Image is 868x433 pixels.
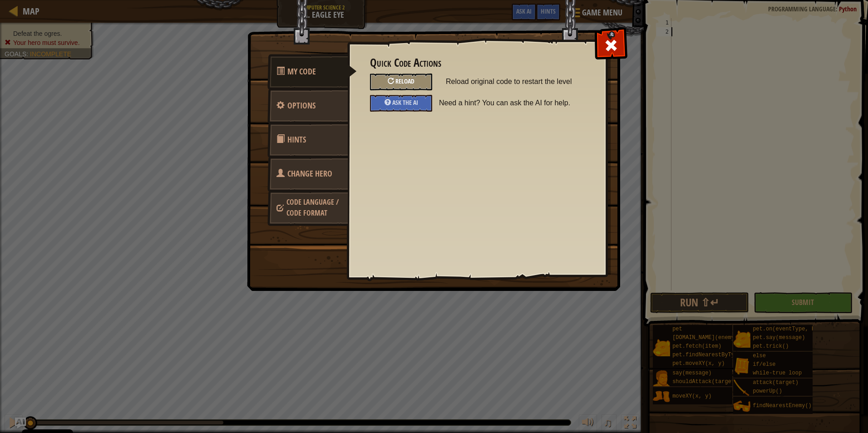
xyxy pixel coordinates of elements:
[446,74,584,90] span: Reload original code to restart the level
[287,168,332,179] span: Choose hero, language
[287,134,306,145] span: Hints
[370,57,584,69] h3: Quick Code Actions
[395,77,414,85] span: Reload
[287,100,316,111] span: Configure settings
[286,197,339,218] span: Choose hero, language
[370,95,432,112] div: Ask the AI
[267,88,348,123] a: Options
[267,54,357,89] a: My Code
[392,98,418,107] span: Ask the AI
[439,95,591,111] span: Need a hint? You can ask the AI for help.
[287,66,316,77] span: Quick Code Actions
[370,74,432,90] div: Reload original code to restart the level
